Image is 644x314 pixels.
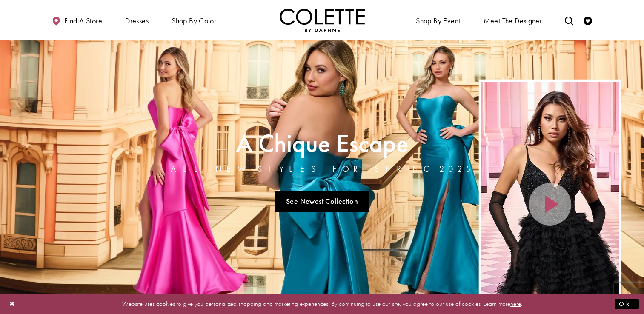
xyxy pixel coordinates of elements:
button: Close Dialog [5,297,20,311]
span: Dresses [123,9,151,32]
span: Dresses [125,17,149,25]
img: Colette by Daphne [280,9,365,32]
a: Find a store [50,9,104,32]
a: Meet the designer [481,9,544,32]
span: Find a store [64,17,102,25]
p: Website uses cookies to give you personalized shopping and marketing experiences. By continuing t... [61,298,583,310]
a: here [510,300,521,308]
a: Check Wishlist [581,9,594,32]
span: Shop By Event [414,9,462,32]
span: Meet the designer [484,17,542,25]
ul: Slider Links [168,187,476,215]
span: Shop By Event [416,17,460,25]
a: See Newest Collection A Chique Escape All New Styles For Spring 2025 [275,191,369,212]
a: Visit Home Page [280,9,365,32]
span: Shop by color [169,9,218,32]
a: Toggle search [563,9,575,32]
button: Submit Dialog [615,299,639,309]
span: Shop by color [172,17,216,25]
